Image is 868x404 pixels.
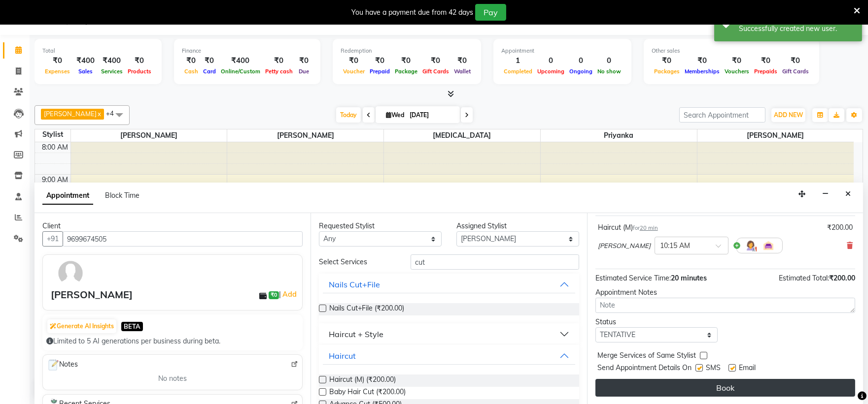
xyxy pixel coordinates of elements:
[774,111,803,119] span: ADD NEW
[752,68,780,75] span: Prepaids
[652,68,682,75] span: Packages
[706,363,721,375] span: SMS
[384,129,540,142] span: [MEDICAL_DATA]
[329,279,380,290] div: Nails Cut+File
[182,55,201,66] div: ₹0
[739,363,756,375] span: Email
[598,222,658,233] div: Haircut (M)
[99,55,125,66] div: ₹400
[323,347,575,365] button: Haircut
[158,373,187,384] span: No notes
[739,24,855,34] div: Successfully created new user.
[451,55,473,66] div: ₹0
[56,259,85,287] img: avatar
[336,107,361,123] span: Today
[40,175,70,185] div: 9:00 AM
[745,240,757,251] img: Hairdresser.png
[407,108,456,123] input: 2025-09-03
[652,55,682,66] div: ₹0
[679,107,765,123] input: Search Appointment
[501,68,535,75] span: Completed
[42,187,93,205] span: Appointment
[597,363,692,375] span: Send Appointment Details On
[501,55,535,66] div: 1
[541,129,697,142] span: Priyanka
[341,55,367,66] div: ₹0
[652,47,811,55] div: Other sales
[263,68,295,75] span: Petty cash
[227,129,383,142] span: [PERSON_NAME]
[697,129,854,142] span: [PERSON_NAME]
[682,68,722,75] span: Memberships
[105,191,139,200] span: Block Time
[99,68,125,75] span: Services
[595,55,624,66] div: 0
[182,68,201,75] span: Cash
[201,68,218,75] span: Card
[42,47,154,55] div: Total
[296,68,312,75] span: Due
[218,55,263,66] div: ₹400
[269,291,279,299] span: ₹0
[72,55,99,66] div: ₹400
[201,55,218,66] div: ₹0
[451,68,473,75] span: Wallet
[263,55,295,66] div: ₹0
[392,68,420,75] span: Package
[829,274,855,282] span: ₹200.00
[722,68,752,75] span: Vouchers
[319,221,442,231] div: Requested Stylist
[121,322,143,331] span: BETA
[595,317,718,327] div: Status
[218,68,263,75] span: Online/Custom
[323,276,575,293] button: Nails Cut+File
[682,55,722,66] div: ₹0
[51,287,133,302] div: [PERSON_NAME]
[71,129,227,142] span: [PERSON_NAME]
[42,231,63,247] button: +91
[420,55,451,66] div: ₹0
[456,221,579,231] div: Assigned Stylist
[595,287,855,298] div: Appointment Notes
[595,274,671,282] span: Estimated Service Time:
[182,47,312,55] div: Finance
[780,68,811,75] span: Gift Cards
[475,4,506,21] button: Pay
[535,68,567,75] span: Upcoming
[420,68,451,75] span: Gift Cards
[341,68,367,75] span: Voucher
[42,68,72,75] span: Expenses
[106,109,121,117] span: +4
[341,47,473,55] div: Redemption
[779,274,829,282] span: Estimated Total:
[295,55,312,66] div: ₹0
[383,111,407,119] span: Wed
[501,47,624,55] div: Appointment
[595,68,624,75] span: No show
[633,224,658,231] small: for
[841,186,855,202] button: Close
[722,55,752,66] div: ₹0
[40,142,70,153] div: 8:00 AM
[42,221,303,231] div: Client
[329,328,383,340] div: Haircut + Style
[367,68,392,75] span: Prepaid
[780,55,811,66] div: ₹0
[323,325,575,343] button: Haircut + Style
[392,55,420,66] div: ₹0
[671,274,707,282] span: 20 minutes
[76,68,95,75] span: Sales
[411,254,579,270] input: Search by service name
[46,336,299,346] div: Limited to 5 AI generations per business during beta.
[597,350,696,363] span: Merge Services of Same Stylist
[63,231,303,247] input: Search by Name/Mobile/Email/Code
[279,288,298,300] span: |
[329,350,356,362] div: Haircut
[567,68,595,75] span: Ongoing
[329,303,404,315] span: Nails Cut+File (₹200.00)
[281,288,298,300] a: Add
[598,241,651,251] span: [PERSON_NAME]
[640,224,658,231] span: 20 min
[771,108,805,122] button: ADD NEW
[312,257,403,267] div: Select Services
